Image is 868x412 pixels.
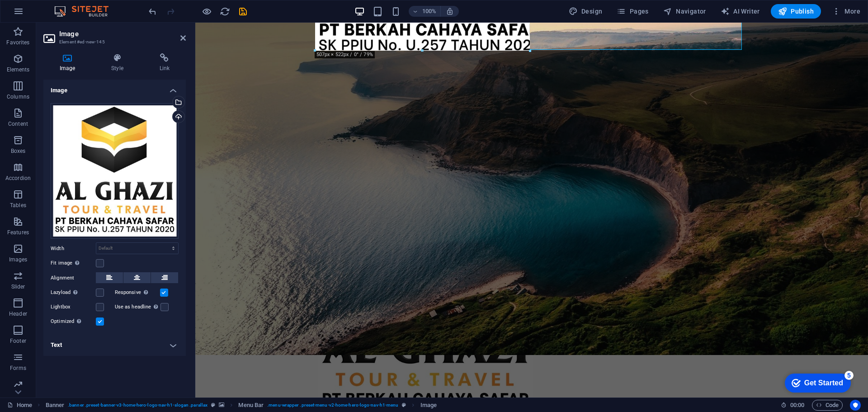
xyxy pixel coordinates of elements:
p: Footer [10,337,26,345]
span: Design [569,7,603,16]
p: Features [7,229,29,236]
span: 00 00 [790,400,804,411]
i: On resize automatically adjust zoom level to fit chosen device. [446,7,454,15]
span: AI Writer [721,7,760,16]
a: Click to cancel selection. Double-click to open Pages [7,400,32,411]
h6: 100% [422,6,437,17]
i: Reload page [220,6,230,17]
span: More [832,7,860,16]
p: Header [9,310,27,317]
label: Responsive [115,287,160,298]
button: Pages [613,4,652,19]
span: . banner .preset-banner-v3-home-hero-logo-nav-h1-slogan .parallax [68,400,208,411]
label: Alignment [51,273,96,284]
span: Click to select. Double-click to edit [46,400,65,411]
h3: Element #ed-new-145 [59,38,168,46]
div: 507px × 522px / 0° / 79% [315,51,375,58]
label: Lazyload [51,287,96,298]
p: Elements [7,66,30,73]
h4: Image [43,53,95,72]
p: Columns [7,93,29,100]
button: Click here to leave preview mode and continue editing [201,6,212,17]
button: Code [812,400,843,411]
label: Fit image [51,258,96,269]
label: Width [51,246,96,251]
h4: Text [43,334,186,356]
label: Lightbox [51,302,96,313]
button: reload [219,6,230,17]
div: Get Started 5 items remaining, 0% complete [7,5,73,24]
h4: Link [143,53,186,72]
i: This element is a customizable preset [402,403,406,407]
button: Publish [771,4,821,19]
span: . menu-wrapper .preset-menu-v2-home-hero-logo-nav-h1-menu [267,400,398,411]
p: Boxes [11,147,26,155]
h4: Image [43,80,186,96]
span: Pages [617,7,648,16]
h4: Style [95,53,143,72]
p: Tables [10,202,26,209]
span: : [797,402,798,408]
div: Design (Ctrl+Alt+Y) [565,4,606,19]
div: LogoAlGhaziNewkecil-udwOf6vHl7drmY7DYpx28w.jpg [51,103,179,239]
h6: Session time [781,400,805,411]
button: Design [565,4,606,19]
button: Navigator [660,4,710,19]
button: undo [147,6,158,17]
button: More [828,4,864,19]
p: Favorites [6,39,29,46]
img: Editor Logo [52,6,120,17]
label: Optimized [51,316,96,327]
i: Save (Ctrl+S) [238,6,248,17]
button: 100% [409,6,441,17]
span: Navigator [663,7,706,16]
span: Code [816,400,839,411]
h2: Image [59,30,186,38]
i: This element is a customizable preset [211,403,215,407]
span: Click to select. Double-click to edit [420,400,437,411]
nav: breadcrumb [46,400,437,411]
p: Accordion [5,175,31,182]
p: Forms [10,365,26,372]
p: Slider [11,283,25,290]
span: Click to select. Double-click to edit [238,400,264,411]
button: save [237,6,248,17]
span: Publish [778,7,814,16]
div: 5 [67,2,76,11]
button: Usercentrics [850,400,861,411]
i: Undo: Change image (Ctrl+Z) [147,6,158,17]
div: Get Started [27,10,66,18]
label: Use as headline [115,302,160,313]
i: This element contains a background [219,403,224,407]
button: AI Writer [717,4,764,19]
p: Images [9,256,28,263]
p: Content [8,120,28,128]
